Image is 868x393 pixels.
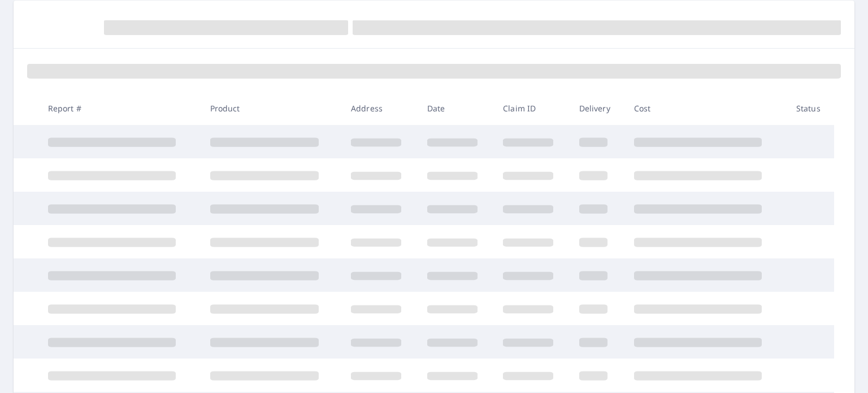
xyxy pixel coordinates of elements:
[342,92,418,125] th: Address
[418,92,494,125] th: Date
[787,92,834,125] th: Status
[201,92,342,125] th: Product
[625,92,787,125] th: Cost
[494,92,570,125] th: Claim ID
[570,92,625,125] th: Delivery
[39,92,201,125] th: Report #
